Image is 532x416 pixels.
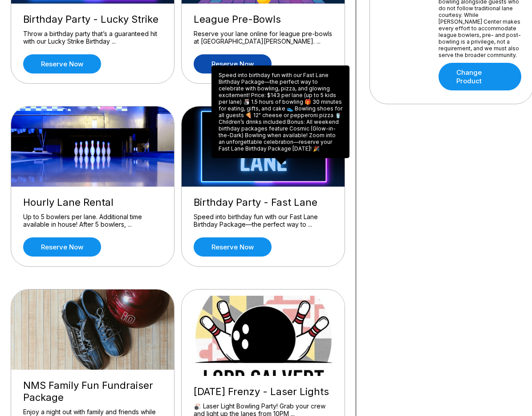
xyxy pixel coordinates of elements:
[211,65,349,158] div: Speed into birthday fun with our Fast Lane Birthday Package—the perfect way to celebrate with bow...
[23,30,162,45] div: Throw a birthday party that’s a guaranteed hit with our Lucky Strike Birthday ...
[23,379,162,404] div: NMS Family Fun Fundraiser Package
[182,106,345,187] img: Birthday Party - Fast Lane
[23,213,162,228] div: Up to 5 bowlers per lane. Additional time available in house! After 5 bowlers, ...
[23,237,101,257] a: Reserve now
[194,213,333,228] div: Speed into birthday fun with our Fast Lane Birthday Package—the perfect way to ...
[11,290,175,370] img: NMS Family Fun Fundraiser Package
[439,63,521,90] a: Change Product
[23,54,101,73] a: Reserve now
[11,106,175,187] img: Hourly Lane Rental
[194,54,272,73] a: Reserve now
[194,196,333,208] div: Birthday Party - Fast Lane
[23,196,162,208] div: Hourly Lane Rental
[182,296,345,376] img: Friday Frenzy - Laser Lights
[194,13,333,25] div: League Pre-Bowls
[194,30,333,45] div: Reserve your lane online for league pre-bowls at [GEOGRAPHIC_DATA][PERSON_NAME]. ...
[194,386,333,398] div: [DATE] Frenzy - Laser Lights
[194,237,272,257] a: Reserve now
[23,13,162,25] div: Birthday Party - Lucky Strike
